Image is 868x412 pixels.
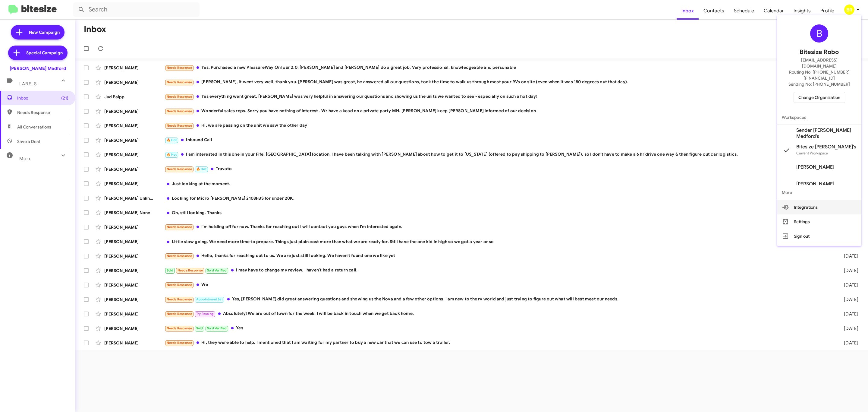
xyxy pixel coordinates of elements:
[794,92,845,103] button: Change Organization
[796,151,828,155] span: Current Workspace
[784,57,854,69] span: [EMAIL_ADDRESS][DOMAIN_NAME]
[777,229,861,243] button: Sign out
[796,181,834,187] span: [PERSON_NAME]
[800,47,839,57] span: Bitesize Robo
[796,127,857,139] span: Sender [PERSON_NAME] Medford's
[788,81,850,87] span: Sending No: [PHONE_NUMBER]
[798,92,840,103] span: Change Organization
[810,24,828,43] div: B
[777,214,861,229] button: Settings
[777,110,861,125] span: Workspaces
[796,164,834,170] span: [PERSON_NAME]
[784,69,854,81] span: Routing No: [PHONE_NUMBER][FINANCIAL_ID]
[777,185,861,200] span: More
[777,200,861,214] button: Integrations
[796,144,856,150] span: Bitesize [PERSON_NAME]'s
